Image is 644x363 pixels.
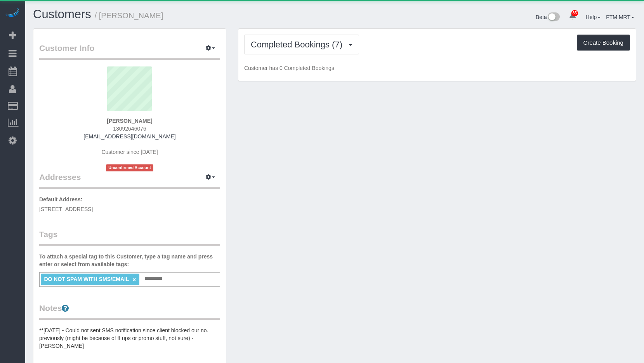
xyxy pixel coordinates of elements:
[44,276,129,282] span: DO NOT SPAM WITH SMS/EMAIL
[39,195,83,203] label: Default Address:
[101,149,158,155] span: Customer since [DATE]
[547,12,560,23] img: New interface
[571,10,578,16] span: 85
[39,206,93,212] span: [STREET_ADDRESS]
[132,276,136,283] a: ×
[536,14,560,20] a: Beta
[251,40,346,49] span: Completed Bookings (7)
[39,253,220,268] label: To attach a special tag to this Customer, type a tag name and press enter or select from availabl...
[5,8,20,19] img: Automaid Logo
[39,326,220,350] pre: **[DATE] - Could not sent SMS notification since client blocked our no. previously (might be beca...
[106,164,153,171] span: Unconfirmed Account
[244,35,359,54] button: Completed Bookings (7)
[39,302,220,320] legend: Notes
[606,14,634,20] a: FTM MRT
[586,14,601,20] a: Help
[83,133,175,140] a: [EMAIL_ADDRESS][DOMAIN_NAME]
[107,118,152,124] strong: [PERSON_NAME]
[113,126,146,132] span: 13092646076
[39,42,220,60] legend: Customer Info
[577,35,630,51] button: Create Booking
[244,64,630,72] p: Customer has 0 Completed Bookings
[565,8,580,25] a: 85
[33,7,91,21] a: Customers
[95,11,163,20] small: / [PERSON_NAME]
[39,229,220,246] legend: Tags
